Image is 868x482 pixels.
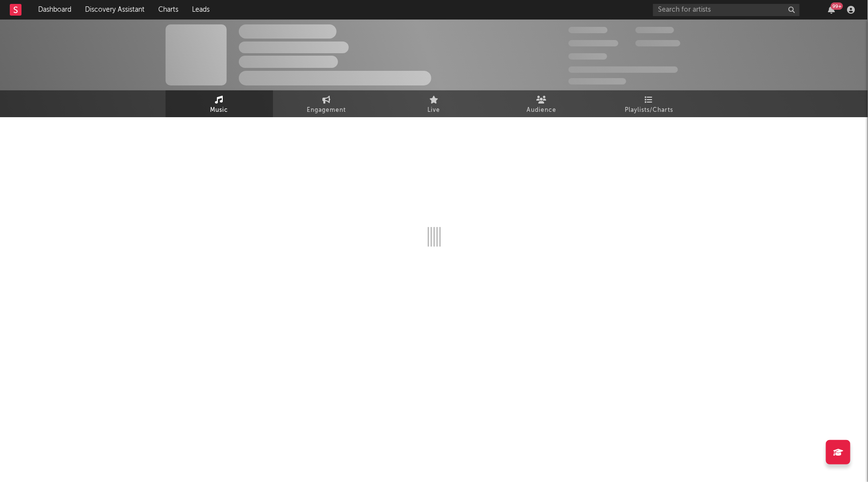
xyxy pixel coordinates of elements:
a: Live [381,90,488,117]
span: 1,000,000 [635,40,680,46]
span: Live [428,105,441,116]
span: Music [210,105,228,116]
span: Playlists/Charts [625,105,673,116]
span: 50,000,000 [569,40,618,46]
button: 99+ [828,6,835,14]
a: Audience [488,90,595,117]
div: 99 + [831,2,843,10]
input: Search for artists [653,4,800,16]
span: Jump Score: 85.0 [569,78,626,84]
a: Engagement [273,90,381,117]
span: Engagement [307,105,346,116]
span: 100,000 [635,27,674,33]
a: Playlists/Charts [595,90,703,117]
a: Music [166,90,273,117]
span: Audience [527,105,556,116]
span: 300,000 [569,27,608,33]
span: 100,000 [569,53,607,60]
span: 50,000,000 Monthly Listeners [569,66,678,73]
